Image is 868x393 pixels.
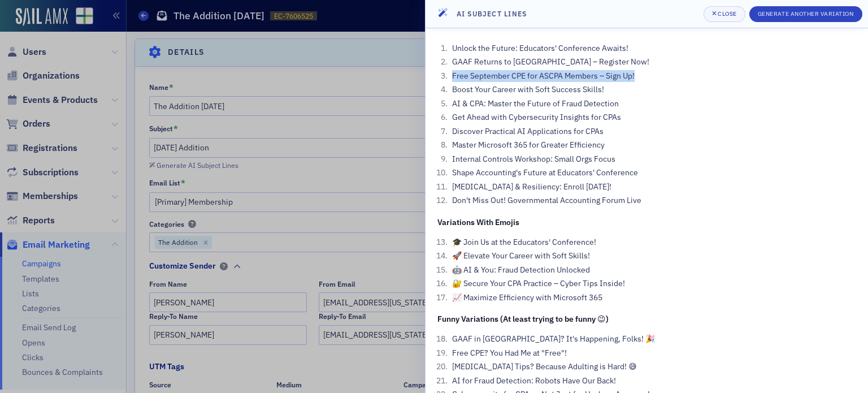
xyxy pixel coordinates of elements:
[749,6,862,22] button: Generate Another Variation
[449,264,856,276] li: 🤖 AI & You: Fraud Detection Unlocked
[449,333,856,345] li: GAAF in [GEOGRAPHIC_DATA]? It's Happening, Folks! 🎉
[449,347,856,359] li: Free CPE? You Had Me at "Free"!
[449,153,856,165] li: Internal Controls Workshop: Small Orgs Focus
[449,278,856,290] li: 🔐 Secure Your CPA Practice – Cyber Tips Inside!
[449,236,856,248] li: 🎓 Join Us at the Educators' Conference!
[437,314,609,324] strong: Funny Variations (At least trying to be funny 😉)
[449,139,856,151] li: Master Microsoft 365 for Greater Efficiency
[718,11,737,17] div: Close
[704,6,745,22] button: Close
[449,361,856,373] li: [MEDICAL_DATA] Tips? Because Adulting is Hard! 😅
[449,181,856,193] li: [MEDICAL_DATA] & Resiliency: Enroll [DATE]!
[449,195,856,206] li: Don't Miss Out! Governmental Accounting Forum Live
[437,217,519,227] strong: Variations With Emojis
[449,111,856,123] li: Get Ahead with Cybersecurity Insights for CPAs
[449,250,856,262] li: 🚀 Elevate Your Career with Soft Skills!
[449,84,856,96] li: Boost Your Career with Soft Success Skills!
[457,8,527,19] h4: AI Subject Lines
[449,98,856,110] li: AI & CPA: Master the Future of Fraud Detection
[449,42,856,54] li: Unlock the Future: Educators' Conference Awaits!
[449,375,856,387] li: AI for Fraud Detection: Robots Have Our Back!
[449,126,856,137] li: Discover Practical AI Applications for CPAs
[449,292,856,304] li: 📈 Maximize Efficiency with Microsoft 365
[449,56,856,68] li: GAAF Returns to [GEOGRAPHIC_DATA] – Register Now!
[449,70,856,82] li: Free September CPE for ASCPA Members – Sign Up!
[449,167,856,179] li: Shape Accounting's Future at Educators' Conference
